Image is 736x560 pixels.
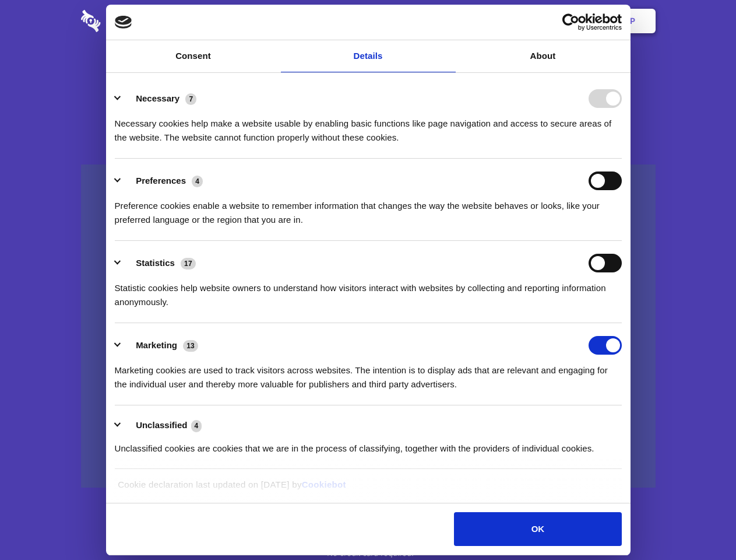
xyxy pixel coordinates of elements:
label: Necessary [136,93,179,103]
img: logo [115,16,132,29]
a: Login [529,3,579,39]
span: 17 [181,258,196,269]
button: Marketing (13) [115,336,206,355]
a: Contact [473,3,526,39]
div: Cookie declaration last updated on [DATE] by [109,478,627,501]
span: 4 [192,176,203,187]
a: Details [281,40,456,72]
a: Consent [106,40,281,72]
label: Statistics [136,258,175,268]
div: Preference cookies enable a website to remember information that changes the way the website beha... [115,190,622,227]
span: 4 [191,420,202,432]
a: Cookiebot [302,480,346,489]
h4: Auto-redaction of sensitive data, encrypted data sharing and self-destructing private chats. Shar... [81,106,656,145]
div: Necessary cookies help make a website usable by enabling basic functions like page navigation and... [115,108,622,145]
button: Statistics (17) [115,254,203,272]
button: OK [454,512,621,546]
button: Necessary (7) [115,89,204,108]
a: Usercentrics Cookiebot - opens in a new window [520,13,622,31]
span: 7 [185,93,196,105]
img: logo-wordmark-white-trans-d4663122ce5f474addd5e946df7df03e33cb6a1c49d2221995e7729f52c070b2.svg [81,10,181,32]
h1: Eliminate Slack Data Loss. [81,52,656,94]
label: Preferences [136,176,186,185]
span: 13 [183,340,198,352]
label: Marketing [136,340,177,350]
button: Unclassified (4) [115,418,209,433]
div: Unclassified cookies are cookies that we are in the process of classifying, together with the pro... [115,433,622,456]
a: Wistia video thumbnail [81,164,656,488]
a: About [456,40,631,72]
a: Pricing [342,3,393,39]
iframe: Drift Widget Chat Controller [678,502,722,546]
div: Marketing cookies are used to track visitors across websites. The intention is to display ads tha... [115,355,622,391]
button: Preferences (4) [115,171,210,190]
div: Statistic cookies help website owners to understand how visitors interact with websites by collec... [115,272,622,309]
